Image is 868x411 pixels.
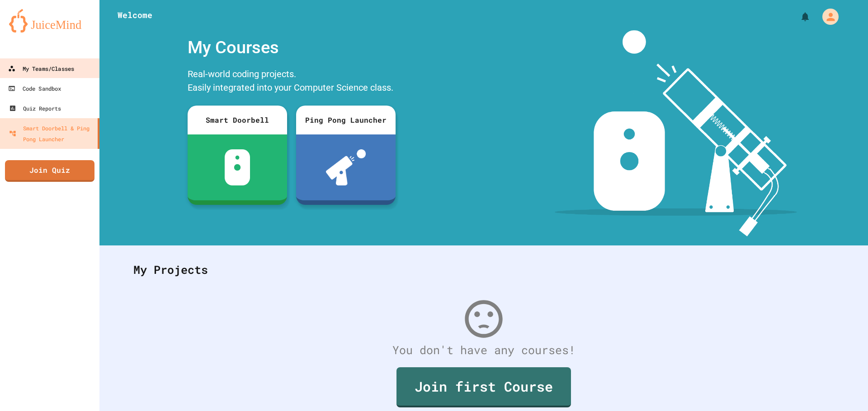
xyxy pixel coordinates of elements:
div: You don't have any courses! [124,342,843,359]
div: Real-world coding projects. Easily integrated into your Computer Science class. [183,65,400,99]
img: sdb-white.svg [225,149,250,185]
div: My Teams/Classes [8,63,74,74]
div: My Notifications [783,9,813,24]
img: ppl-with-ball.png [326,149,366,185]
div: Quiz Reports [9,103,61,114]
img: logo-orange.svg [9,9,90,32]
div: Smart Doorbell & Ping Pong Launcher [9,123,94,144]
img: banner-image-my-projects.png [555,30,797,236]
a: Join first Course [396,367,571,407]
div: My Projects [124,252,843,287]
div: My Account [813,6,841,27]
a: Join Quiz [5,160,94,182]
div: Smart Doorbell [188,106,287,134]
div: Ping Pong Launcher [296,106,396,134]
div: Code Sandbox [8,83,61,94]
div: My Courses [183,30,400,65]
